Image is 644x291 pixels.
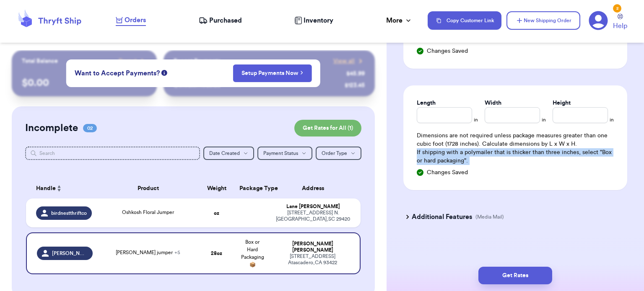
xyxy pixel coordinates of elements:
[75,68,160,78] span: Want to Accept Payments?
[174,250,180,255] span: + 5
[22,76,147,90] p: $ 0.00
[345,81,365,90] div: $ 123.45
[116,15,146,26] a: Orders
[475,214,504,220] p: (Media Mail)
[25,147,200,160] input: Search
[613,4,621,13] div: 2
[263,151,298,156] span: Payment Status
[203,147,254,160] button: Date Created
[304,15,333,26] span: Inventory
[241,69,303,77] a: Setup Payments Now
[51,210,87,216] span: birdnestthriftco
[234,178,270,198] th: Package Type
[294,15,333,26] a: Inventory
[122,210,174,215] span: Oshkosh Floral Jumper
[98,178,198,198] th: Product
[589,11,608,30] a: 2
[116,250,180,255] span: [PERSON_NAME] jumper
[275,203,351,210] div: Lane [PERSON_NAME]
[333,57,365,65] a: View all
[333,57,355,65] span: View all
[428,11,501,30] button: Copy Customer Link
[270,178,361,198] th: Address
[485,99,501,107] label: Width
[417,131,614,165] div: Dimensions are not required unless package measures greater than one cubic foot (1728 inches). Ca...
[25,121,78,135] h2: Incomplete
[613,21,627,31] span: Help
[553,99,571,107] label: Height
[174,57,220,65] p: Recent Payments
[427,168,468,177] span: Changes Saved
[417,148,614,165] p: If shipping with a polymailer that is thicker than three inches, select "Box or hard packaging".
[119,57,137,65] span: Payout
[275,210,351,222] div: [STREET_ADDRESS] N. [GEOGRAPHIC_DATA] , SC 29420
[542,116,546,123] span: in
[412,212,472,222] h3: Additional Features
[199,178,235,198] th: Weight
[474,116,478,123] span: in
[257,147,312,160] button: Payment Status
[241,239,264,267] span: Box or Hard Packaging 📦
[125,15,146,25] span: Orders
[386,15,413,26] div: More
[610,116,614,123] span: in
[52,250,88,257] span: [PERSON_NAME].[PERSON_NAME]
[199,15,242,26] a: Purchased
[119,57,147,65] a: Payout
[294,120,361,136] button: Get Rates for All (1)
[506,11,580,30] button: New Shipping Order
[56,183,62,193] button: Sort ascending
[214,211,219,216] strong: oz
[83,124,97,132] span: 02
[316,147,361,160] button: Order Type
[209,15,242,26] span: Purchased
[346,70,365,78] div: $ 45.99
[613,14,627,31] a: Help
[322,151,347,156] span: Order Type
[427,47,468,55] span: Changes Saved
[36,184,56,193] span: Handle
[233,64,312,82] button: Setup Payments Now
[417,99,436,107] label: Length
[478,267,552,284] button: Get Rates
[275,253,350,266] div: [STREET_ADDRESS] Atascadero , CA 93422
[209,151,240,156] span: Date Created
[275,241,350,253] div: [PERSON_NAME] [PERSON_NAME]
[211,251,222,256] strong: 28 oz
[22,57,58,65] p: Total Balance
